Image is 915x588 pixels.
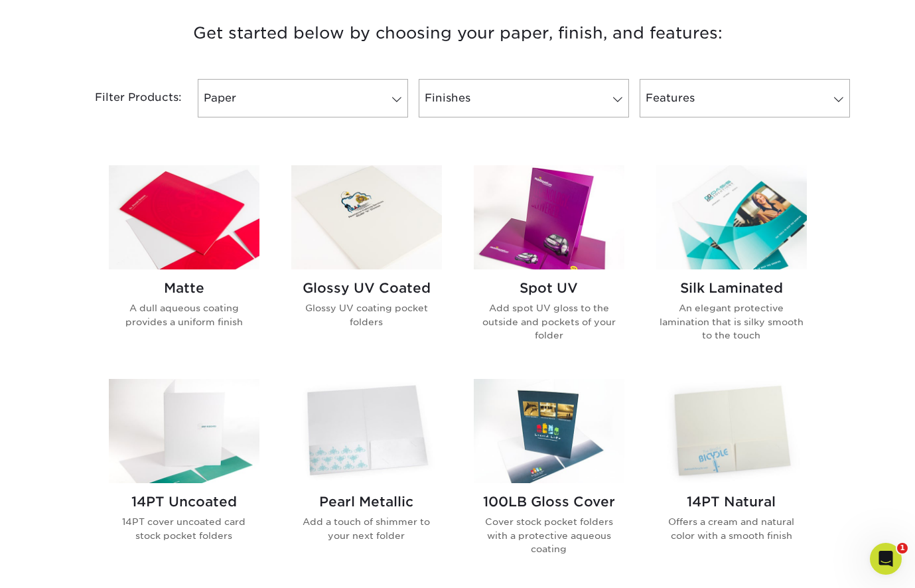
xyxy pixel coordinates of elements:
[109,379,259,577] a: 14PT Uncoated Presentation Folders 14PT Uncoated 14PT cover uncoated card stock pocket folders
[474,379,624,483] img: 100LB Gloss Cover Presentation Folders
[109,515,259,542] p: 14PT cover uncoated card stock pocket folders
[474,165,624,363] a: Spot UV Presentation Folders Spot UV Add spot UV gloss to the outside and pockets of your folder
[291,379,442,483] img: Pearl Metallic Presentation Folders
[870,543,902,575] iframe: Intercom live chat
[291,515,442,542] p: Add a touch of shimmer to your next folder
[291,165,442,363] a: Glossy UV Coated Presentation Folders Glossy UV Coated Glossy UV coating pocket folders
[419,79,629,117] a: Finishes
[474,165,624,269] img: Spot UV Presentation Folders
[291,494,442,510] h2: Pearl Metallic
[109,165,259,363] a: Matte Presentation Folders Matte A dull aqueous coating provides a uniform finish
[474,301,624,342] p: Add spot UV gloss to the outside and pockets of your folder
[656,379,807,577] a: 14PT Natural Presentation Folders 14PT Natural Offers a cream and natural color with a smooth finish
[291,301,442,329] p: Glossy UV coating pocket folders
[70,3,846,63] h3: Get started below by choosing your paper, finish, and features:
[109,165,259,269] img: Matte Presentation Folders
[656,494,807,510] h2: 14PT Natural
[656,301,807,342] p: An elegant protective lamination that is silky smooth to the touch
[60,79,192,117] div: Filter Products:
[291,379,442,577] a: Pearl Metallic Presentation Folders Pearl Metallic Add a touch of shimmer to your next folder
[474,515,624,555] p: Cover stock pocket folders with a protective aqueous coating
[656,165,807,269] img: Silk Laminated Presentation Folders
[109,301,259,329] p: A dull aqueous coating provides a uniform finish
[109,280,259,296] h2: Matte
[656,515,807,542] p: Offers a cream and natural color with a smooth finish
[291,280,442,296] h2: Glossy UV Coated
[656,165,807,363] a: Silk Laminated Presentation Folders Silk Laminated An elegant protective lamination that is silky...
[291,165,442,269] img: Glossy UV Coated Presentation Folders
[656,379,807,483] img: 14PT Natural Presentation Folders
[109,379,259,483] img: 14PT Uncoated Presentation Folders
[198,79,408,117] a: Paper
[474,280,624,296] h2: Spot UV
[109,494,259,510] h2: 14PT Uncoated
[474,379,624,577] a: 100LB Gloss Cover Presentation Folders 100LB Gloss Cover Cover stock pocket folders with a protec...
[897,543,908,553] span: 1
[640,79,850,117] a: Features
[474,494,624,510] h2: 100LB Gloss Cover
[656,280,807,296] h2: Silk Laminated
